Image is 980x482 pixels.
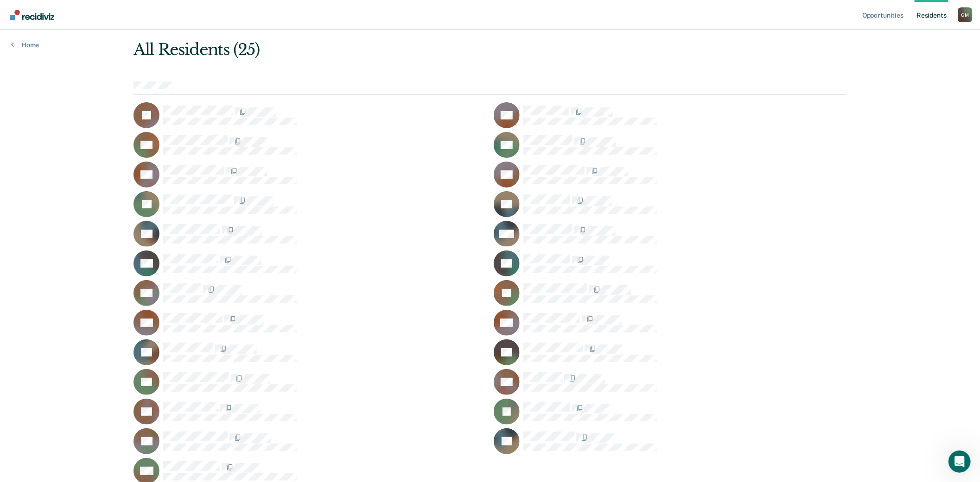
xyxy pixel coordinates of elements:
img: Recidiviz [10,10,54,20]
button: Profile dropdown button [958,7,973,22]
iframe: Intercom live chat [948,451,971,473]
a: Home [11,41,39,49]
div: G M [958,7,973,22]
div: All Residents (25) [134,40,704,59]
